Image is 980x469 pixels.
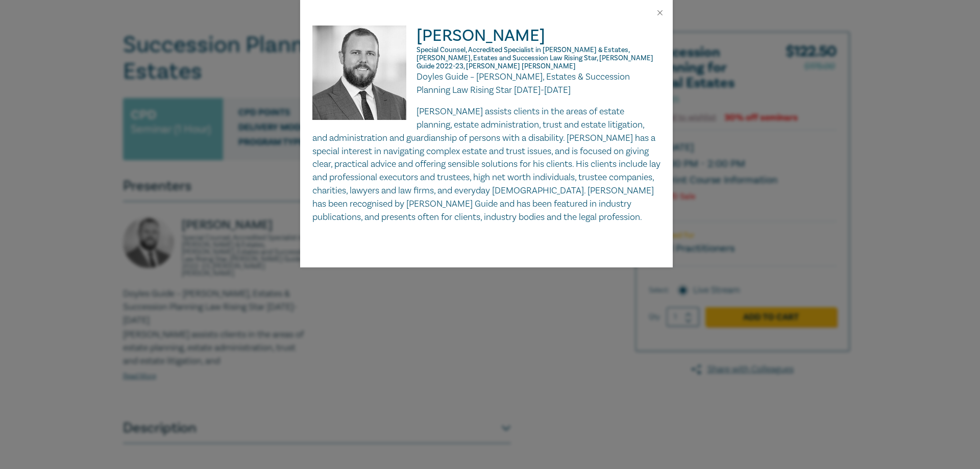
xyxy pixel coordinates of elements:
[312,105,660,224] p: [PERSON_NAME] assists clients in the areas of estate planning, estate administration, trust and e...
[312,70,660,97] p: Doyles Guide – [PERSON_NAME], Estates & Succession Planning Law Rising Star [DATE]-[DATE]
[655,8,665,17] button: Close
[312,26,660,70] h2: [PERSON_NAME]
[416,45,653,71] span: Special Counsel, Accredited Specialist in [PERSON_NAME] & Estates, [PERSON_NAME], Estates and Suc...
[312,26,417,130] img: Jack Conway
